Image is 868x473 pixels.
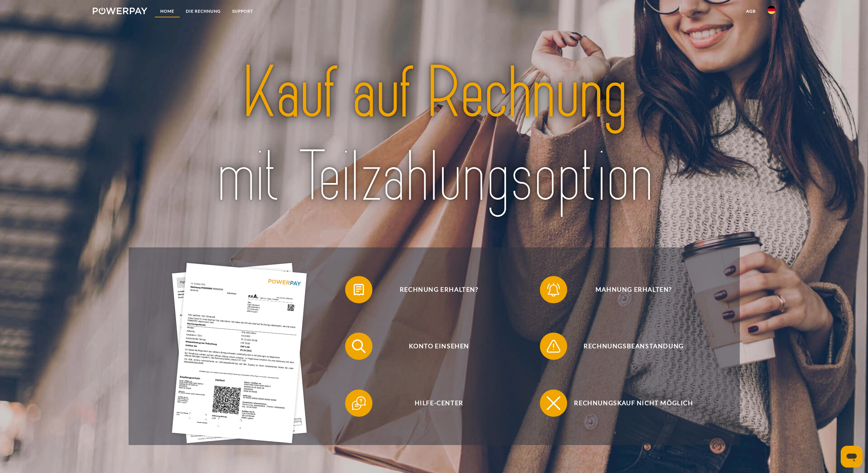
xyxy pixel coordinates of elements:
img: qb_close.svg [545,395,562,412]
span: Rechnungskauf nicht möglich [550,390,717,417]
span: Rechnung erhalten? [355,276,523,303]
a: DIE RECHNUNG [180,5,226,17]
img: qb_bell.svg [545,281,562,298]
a: agb [740,5,762,17]
img: title-powerpay_de.svg [164,47,704,223]
button: Rechnungsbeanstandung [540,333,717,360]
button: Rechnungskauf nicht möglich [540,390,717,417]
span: Hilfe-Center [355,390,523,417]
img: qb_help.svg [350,395,367,412]
button: Rechnung erhalten? [345,276,523,303]
img: qb_search.svg [350,338,367,355]
button: Mahnung erhalten? [540,276,717,303]
img: qb_warning.svg [545,338,562,355]
span: Mahnung erhalten? [550,276,717,303]
button: Konto einsehen [345,333,523,360]
a: Home [155,5,180,17]
img: single_invoice_powerpay_de.jpg [172,263,307,443]
img: qb_bill.svg [350,281,367,298]
button: Hilfe-Center [345,390,523,417]
span: Konto einsehen [355,333,523,360]
img: de [767,6,776,14]
span: Rechnungsbeanstandung [550,333,717,360]
a: SUPPORT [226,5,259,17]
iframe: Schaltfläche zum Öffnen des Messaging-Fensters [841,446,863,468]
img: logo-powerpay-white.svg [93,7,148,14]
